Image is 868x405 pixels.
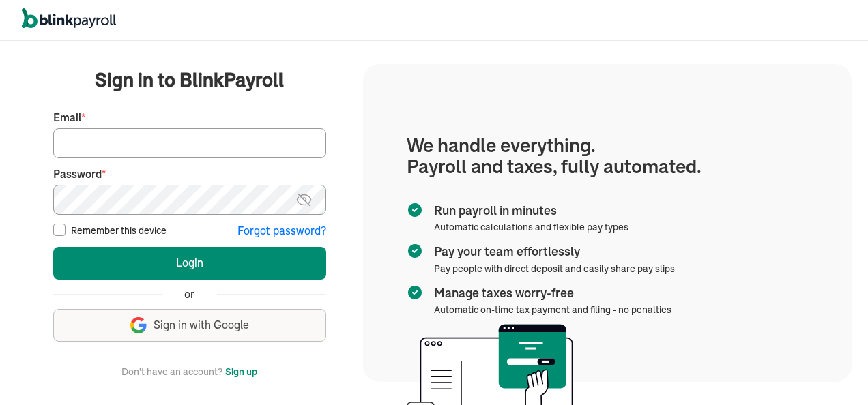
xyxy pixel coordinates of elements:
button: Forgot password? [237,223,326,239]
img: checkmark [407,284,423,301]
input: Your email address [53,128,326,158]
button: Login [53,247,326,280]
img: eye [295,192,313,208]
span: or [184,286,194,302]
h1: We handle everything. Payroll and taxes, fully automated. [407,135,808,177]
span: Automatic on-time tax payment and filing - no penalties [434,303,671,316]
span: Manage taxes worry-free [434,284,666,302]
span: Don't have an account? [121,363,222,380]
label: Password [53,166,326,182]
span: Pay people with direct deposit and easily share pay slips [434,262,675,275]
img: logo [22,8,116,29]
span: Automatic calculations and flexible pay types [434,221,628,233]
label: Remember this device [71,224,167,237]
img: checkmark [407,202,423,218]
button: Sign up [225,363,257,380]
span: Run payroll in minutes [434,202,623,220]
span: Sign in to BlinkPayroll [95,66,284,93]
img: google [130,317,147,333]
button: Sign in with Google [53,309,326,342]
span: Sign in with Google [154,317,249,333]
span: Pay your team effortlessly [434,243,669,260]
img: checkmark [407,243,423,259]
label: Email [53,110,326,125]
